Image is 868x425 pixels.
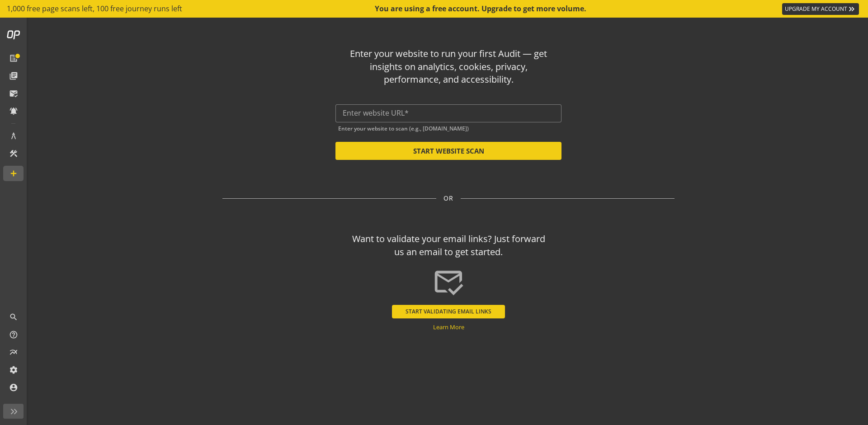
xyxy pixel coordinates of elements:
mat-icon: library_books [9,71,18,80]
a: UPGRADE MY ACCOUNT [782,3,859,15]
mat-icon: mark_email_read [433,266,464,298]
mat-icon: construction [9,149,18,158]
input: Enter website URL* [343,109,554,117]
mat-hint: Enter your website to scan (e.g., [DOMAIN_NAME]) [338,123,469,132]
div: Want to validate your email links? Just forward us an email to get started. [348,233,549,258]
div: You are using a free account. Upgrade to get more volume. [375,4,587,14]
mat-icon: settings [9,365,18,374]
mat-icon: account_circle [9,383,18,392]
span: OR [443,194,453,203]
mat-icon: architecture [9,131,18,140]
mat-icon: add [9,169,18,178]
mat-icon: search [9,313,18,322]
mat-icon: list_alt [9,54,18,63]
mat-icon: notifications_active [9,107,18,116]
button: START WEBSITE SCAN [335,142,561,160]
span: 1,000 free page scans left, 100 free journey runs left [7,4,182,14]
a: Learn More [433,323,464,331]
mat-icon: help_outline [9,330,18,339]
button: START VALIDATING EMAIL LINKS [392,305,505,318]
mat-icon: multiline_chart [9,348,18,357]
div: Enter your website to run your first Audit — get insights on analytics, cookies, privacy, perform... [348,47,549,86]
mat-icon: mark_email_read [9,89,18,98]
mat-icon: keyboard_double_arrow_right [847,5,856,14]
